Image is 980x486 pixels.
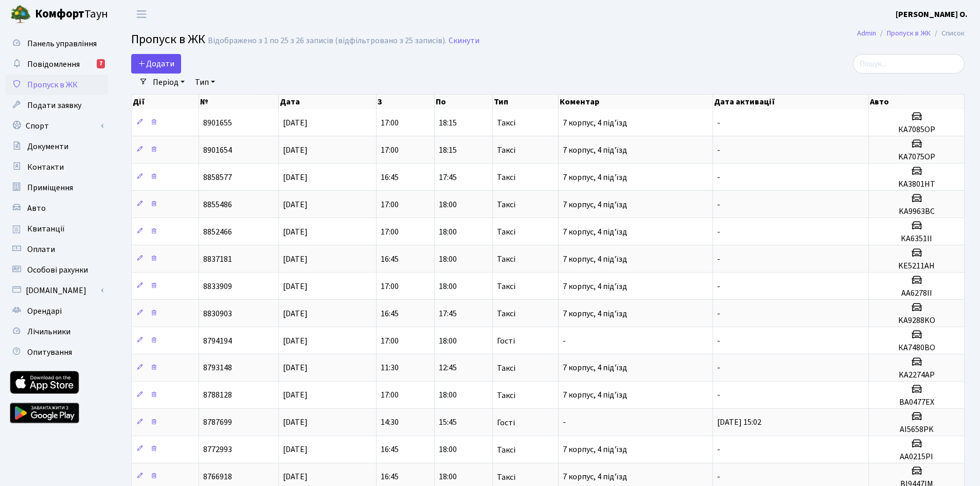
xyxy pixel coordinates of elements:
span: - [717,145,720,156]
span: Контакти [27,161,64,173]
span: Оплати [27,244,55,255]
a: Лічильники [5,321,108,342]
span: [DATE] [283,145,308,156]
span: [DATE] [283,308,308,319]
span: Додати [138,58,174,69]
span: [DATE] [283,472,308,483]
a: [DOMAIN_NAME] [5,280,108,301]
th: По [435,95,493,109]
a: Особові рахунки [5,260,108,280]
span: - [717,335,720,347]
span: - [717,254,720,265]
span: Пропуск в ЖК [131,30,205,48]
span: [DATE] [283,172,308,183]
span: Таксі [497,255,515,263]
li: Список [931,28,965,39]
span: 7 корпус, 4 під'їзд [563,281,627,292]
span: Таксі [497,119,515,127]
h5: КА7480ВО [873,343,960,353]
span: Таксі [497,446,515,454]
h5: AI5658PK [873,425,960,435]
span: Лічильники [27,326,70,337]
th: З [377,95,435,109]
span: 18:00 [439,199,457,210]
a: Авто [5,198,108,219]
span: 8901655 [203,117,232,129]
a: Опитування [5,342,108,363]
span: - [717,472,720,483]
a: Документи [5,136,108,157]
span: Таксі [497,282,515,291]
span: Пропуск в ЖК [27,79,78,91]
span: 7 корпус, 4 під'їзд [563,226,627,238]
span: Документи [27,141,68,152]
span: 8855486 [203,199,232,210]
h5: KA7075OP [873,152,960,162]
span: - [717,308,720,319]
span: Приміщення [27,182,73,193]
button: Переключити навігацію [129,6,154,23]
th: Тип [493,95,559,109]
h5: KE5211AH [873,261,960,271]
span: Подати заявку [27,100,81,111]
span: 18:00 [439,444,457,456]
a: Квитанції [5,219,108,239]
span: 8772993 [203,444,232,456]
span: 18:00 [439,335,457,347]
a: Період [149,74,189,91]
span: 18:00 [439,390,457,401]
th: Дії [132,95,199,109]
span: 18:00 [439,254,457,265]
span: 7 корпус, 4 під'їзд [563,444,627,456]
span: 7 корпус, 4 під'їзд [563,308,627,319]
span: 17:00 [381,335,399,347]
a: Додати [131,54,181,74]
span: 12:45 [439,363,457,374]
a: Подати заявку [5,95,108,116]
h5: AA6278II [873,289,960,298]
span: Особові рахунки [27,264,88,276]
span: [DATE] 15:02 [717,417,761,428]
span: Таксі [497,364,515,372]
h5: KA9963BC [873,207,960,217]
span: [DATE] [283,444,308,456]
a: Панель управління [5,33,108,54]
a: Оплати [5,239,108,260]
span: 7 корпус, 4 під'їзд [563,117,627,129]
span: 16:45 [381,254,399,265]
span: - [717,281,720,292]
a: Пропуск в ЖК [5,75,108,95]
input: Пошук... [853,54,965,74]
span: [DATE] [283,281,308,292]
div: Відображено з 1 по 25 з 26 записів (відфільтровано з 25 записів). [208,36,447,46]
div: 7 [97,59,105,68]
span: 7 корпус, 4 під'їзд [563,363,627,374]
span: 8788128 [203,390,232,401]
span: 8901654 [203,145,232,156]
span: 17:45 [439,172,457,183]
span: Авто [27,203,46,214]
span: 17:00 [381,281,399,292]
span: [DATE] [283,117,308,129]
span: 8766918 [203,472,232,483]
span: - [717,172,720,183]
h5: KA6351II [873,234,960,244]
span: 8837181 [203,254,232,265]
span: [DATE] [283,417,308,428]
span: - [717,390,720,401]
span: - [717,363,720,374]
span: 14:30 [381,417,399,428]
span: - [717,444,720,456]
span: 18:00 [439,226,457,238]
span: 17:00 [381,199,399,210]
span: Таун [35,6,108,23]
span: 8787699 [203,417,232,428]
th: Авто [869,95,965,109]
span: 7 корпус, 4 під'їзд [563,472,627,483]
span: Таксі [497,391,515,400]
span: 8830903 [203,308,232,319]
span: 16:45 [381,472,399,483]
span: 16:45 [381,444,399,456]
span: Таксі [497,201,515,209]
span: - [563,335,566,347]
